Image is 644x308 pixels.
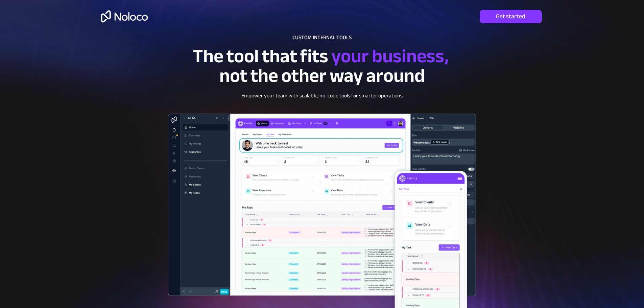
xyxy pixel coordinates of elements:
[219,58,425,93] span: not the other way around
[480,13,542,20] span: Get started
[241,91,403,101] span: Empower your team with scalable, no-code tools for smarter operations
[480,10,542,23] a: Get started
[292,32,352,43] span: CUSTOM INTERNAL TOOLS
[193,39,328,74] span: The tool that fits
[331,39,449,74] span: your business,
